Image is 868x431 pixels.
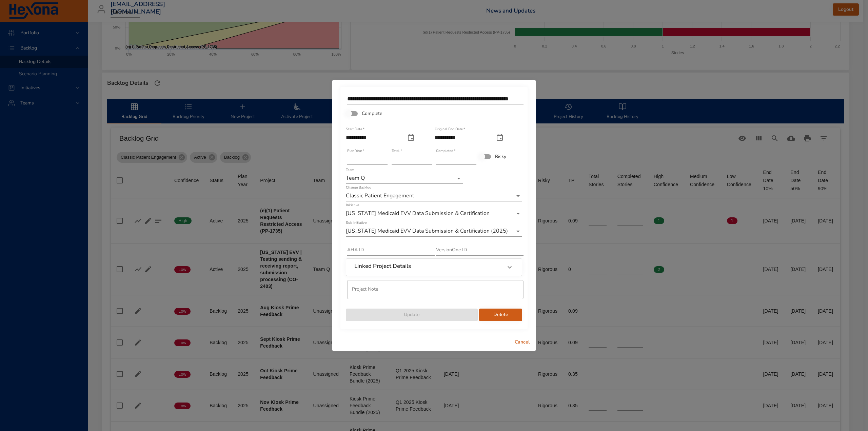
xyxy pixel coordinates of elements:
label: Original End Date [435,127,465,131]
div: [US_STATE] Medicaid EVV Data Submission & Certification (2025) [346,226,522,237]
label: Plan Year [347,149,364,153]
div: Classic Patient Engagement [346,191,522,201]
h6: Linked Project Details [354,263,411,270]
button: Cancel [511,336,533,349]
label: Start Date [346,127,364,131]
button: Delete [479,309,522,321]
span: Delete [485,311,517,319]
div: [US_STATE] Medicaid EVV Data Submission & Certification [346,208,522,219]
label: Team [346,168,354,172]
button: original end date [492,130,508,146]
span: Cancel [514,338,530,347]
label: Sub Initiative [346,221,367,224]
label: Initiative [346,203,359,207]
div: Linked Project Details [346,259,522,276]
div: Team Q [346,173,463,184]
label: Change Backlog [346,185,371,189]
span: Risky [495,153,506,160]
span: Complete [362,110,382,117]
button: start date [403,130,419,146]
label: Total [392,149,402,153]
label: Completed [436,149,456,153]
